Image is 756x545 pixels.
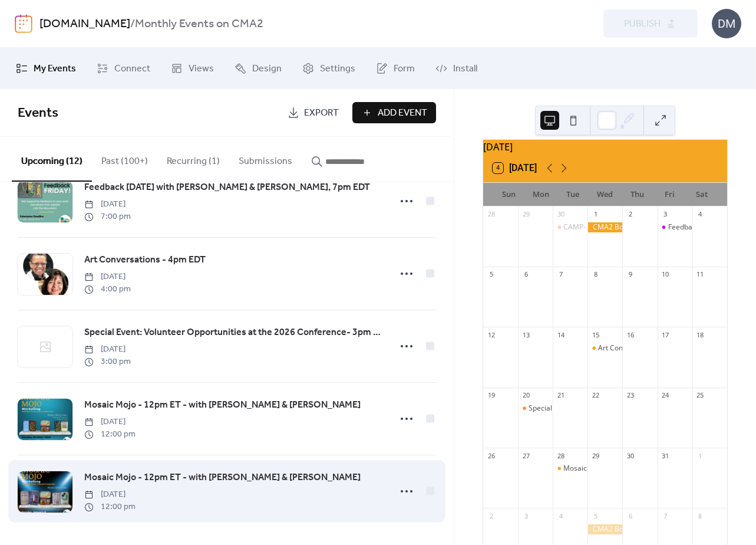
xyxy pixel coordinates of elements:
div: Sun [493,183,525,206]
b: Monthly Events on CMA2 [135,13,263,35]
div: 1 [591,210,600,219]
a: Views [162,52,223,84]
div: Mosaic Mojo - 12pm ET - with Kim Porter & Beca Kulinovich [553,464,587,474]
span: Export [304,106,339,120]
div: 3 [661,210,670,219]
span: Connect [114,62,150,76]
div: 13 [521,330,530,339]
a: My Events [7,52,85,84]
div: Feedback Friday with Fran Garrido & Shelley Beaumont, 7pm EDT [658,222,692,232]
div: 19 [487,391,496,400]
div: Mon [524,183,557,206]
span: Form [394,62,415,76]
div: 28 [487,210,496,219]
button: Upcoming (12) [12,137,92,182]
button: Add Event [352,102,436,123]
div: CMA2 Board Meeting [587,222,622,232]
span: Install [453,62,477,76]
div: 5 [487,270,496,279]
div: 14 [556,330,565,339]
a: Settings [293,52,364,84]
span: 7:00 pm [84,211,131,223]
span: 4:00 pm [84,283,131,296]
div: 11 [696,270,705,279]
div: 7 [556,270,565,279]
span: 12:00 pm [84,428,136,441]
a: Design [226,52,290,84]
div: 29 [521,210,530,219]
div: [DATE] [483,140,727,154]
button: 4[DATE] [488,160,541,176]
a: Install [427,52,486,84]
div: Art Conversations - 4pm EDT [598,343,693,353]
div: Special Event: Volunteer Opportunities at the 2026 Conference- 3pm ET [518,403,553,413]
div: 23 [626,391,635,400]
div: 27 [521,451,530,460]
span: Events [18,100,58,126]
div: CAMP- 4pm EDT - [PERSON_NAME] [563,222,679,232]
div: 29 [591,451,600,460]
div: 6 [521,270,530,279]
div: 5 [591,511,600,520]
span: [DATE] [84,488,136,501]
div: 4 [556,511,565,520]
div: 16 [626,330,635,339]
span: My Events [34,62,76,76]
a: Mosaic Mojo - 12pm ET - with [PERSON_NAME] & [PERSON_NAME] [84,398,361,413]
div: 3 [521,511,530,520]
div: Wed [589,183,622,206]
button: Recurring (1) [157,137,229,180]
span: [DATE] [84,198,131,211]
span: Design [252,62,282,76]
img: logo [15,14,32,33]
div: CAMP- 4pm EDT - Jeannette Brossart [553,222,587,232]
div: 15 [591,330,600,339]
span: Views [189,62,214,76]
div: 21 [556,391,565,400]
div: 9 [626,270,635,279]
div: 8 [696,511,705,520]
div: 26 [487,451,496,460]
div: 31 [661,451,670,460]
div: 8 [591,270,600,279]
b: / [130,13,135,35]
div: 22 [591,391,600,400]
div: 6 [626,511,635,520]
a: Form [367,52,424,84]
div: Tue [557,183,589,206]
button: Past (100+) [92,137,157,180]
span: Special Event: Volunteer Opportunities at the 2026 Conference- 3pm ET [84,326,382,340]
div: 30 [556,210,565,219]
a: Export [279,102,348,123]
div: 2 [626,210,635,219]
div: Art Conversations - 4pm EDT [587,343,622,353]
div: Sat [685,183,718,206]
div: Fri [653,183,686,206]
div: 7 [661,511,670,520]
a: Connect [88,52,159,84]
span: [DATE] [84,271,131,283]
span: Art Conversations - 4pm EDT [84,253,206,267]
span: 12:00 pm [84,501,136,513]
div: 25 [696,391,705,400]
div: 17 [661,330,670,339]
div: CMA2 Board Meeting [587,524,622,534]
a: [DOMAIN_NAME] [39,13,130,35]
div: 4 [696,210,705,219]
div: 2 [487,511,496,520]
div: 30 [626,451,635,460]
div: 24 [661,391,670,400]
div: Thu [621,183,653,206]
span: Mosaic Mojo - 12pm ET - with [PERSON_NAME] & [PERSON_NAME] [84,471,361,485]
span: [DATE] [84,416,136,428]
span: Settings [320,62,355,76]
div: 1 [696,451,705,460]
div: 28 [556,451,565,460]
a: Special Event: Volunteer Opportunities at the 2026 Conference- 3pm ET [84,325,382,340]
div: 18 [696,330,705,339]
span: 3:00 pm [84,356,131,368]
button: Submissions [229,137,302,180]
a: Feedback [DATE] with [PERSON_NAME] & [PERSON_NAME], 7pm EDT [84,180,370,195]
a: Mosaic Mojo - 12pm ET - with [PERSON_NAME] & [PERSON_NAME] [84,470,361,485]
